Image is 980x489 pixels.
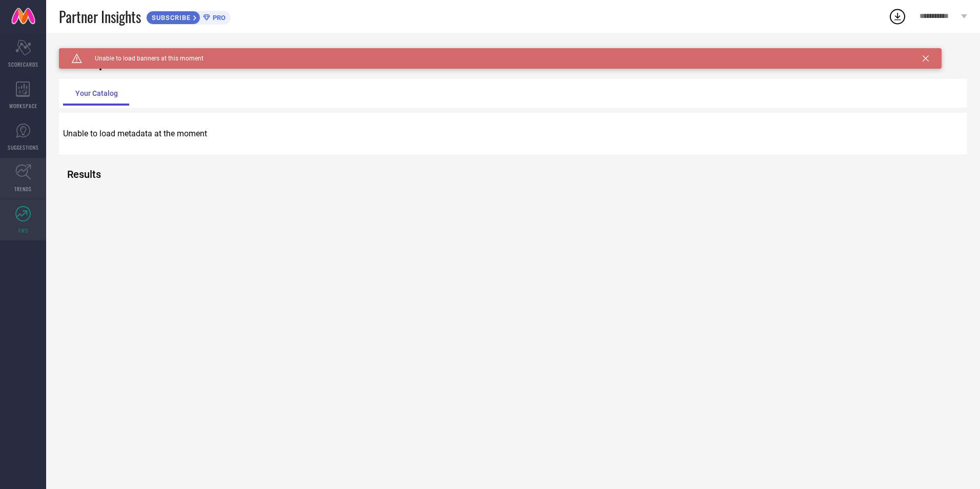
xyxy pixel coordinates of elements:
[63,129,963,138] p: Unable to load metadata at the moment
[14,185,32,193] span: TRENDS
[18,227,28,234] span: FWD
[63,81,130,106] div: Your Catalog
[146,8,231,25] a: SUBSCRIBEPRO
[9,102,37,110] span: WORKSPACE
[67,168,96,180] h2: Results
[8,60,38,68] span: SCORECARDS
[59,6,141,27] span: Partner Insights
[210,14,226,22] span: PRO
[82,55,203,62] span: Unable to load banners at this moment
[888,7,907,26] div: Open download list
[8,144,39,151] span: SUGGESTIONS
[147,14,193,22] span: SUBSCRIBE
